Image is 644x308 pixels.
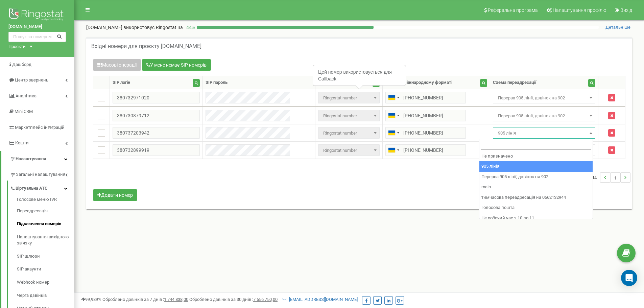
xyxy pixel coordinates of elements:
div: Цей номер використовується для Callback [313,66,405,85]
input: 050 123 4567 [385,92,466,103]
nav: ... [584,166,630,189]
div: Номер у міжнародному форматі [385,79,452,86]
span: Маркетплейс інтеграцій [15,125,65,130]
span: Ringostat number [320,146,377,155]
span: Mini CRM [15,109,33,114]
span: Ringostat number [318,144,379,156]
span: 905 лінія [495,128,593,138]
span: Віртуальна АТС [16,185,48,192]
span: Перерва 905 лінії, дзвінок на 902 [495,93,593,103]
li: Голосова пошта [479,203,593,213]
u: 7 556 750,00 [253,297,278,302]
li: Не призначено [479,151,593,162]
div: Open Intercom Messenger [621,270,637,286]
span: Налаштування профілю [553,7,606,13]
a: Webhook номер [17,276,74,289]
span: Ringostat number [318,127,379,139]
span: Перерва 905 лінії, дзвінок на 902 [495,111,593,121]
div: Telephone country code [386,110,401,121]
input: 050 123 4567 [385,127,466,139]
span: Аналiтика [16,93,37,98]
li: Перерва 905 лінії, дзвінок на 902 [479,172,593,182]
div: Telephone country code [386,127,401,138]
li: main [479,182,593,192]
u: 1 744 838,00 [164,297,188,302]
span: використовує Ringostat на [123,25,183,30]
input: 050 123 4567 [385,110,466,121]
a: Загальні налаштування [10,167,74,181]
li: 1 [610,172,620,183]
span: Ringostat number [318,110,379,121]
a: Переадресація [17,205,74,218]
div: Telephone country code [386,92,401,103]
span: Оброблено дзвінків за 7 днів : [102,297,188,302]
a: [EMAIL_ADDRESS][DOMAIN_NAME] [282,297,358,302]
span: Ringostat number [320,128,377,138]
a: Налаштування [1,151,74,167]
a: [DOMAIN_NAME] [8,24,66,30]
a: Голосове меню IVR [17,196,74,205]
span: Перерва 905 лінії, дзвінок на 902 [493,110,596,121]
span: Оброблено дзвінків за 30 днів : [189,297,278,302]
a: SIP акаунти [17,263,74,276]
span: Дашборд [12,62,31,67]
input: Пошук за номером [8,32,66,42]
th: SIP пароль [203,76,315,89]
a: SIP шлюзи [17,250,74,263]
span: 99,989% [81,297,101,302]
p: 44 % [183,24,197,31]
button: Додати номер [93,189,137,201]
span: Реферальна програма [488,7,538,13]
span: Детальніше [605,25,630,30]
li: тимчасова переадресація на 0662132944 [479,192,593,203]
span: Загальні налаштування [16,171,65,178]
li: 905 лінія [479,161,593,172]
button: У мене немає SIP номерів [142,59,211,71]
div: Telephone country code [386,145,401,156]
span: Ringostat number [320,111,377,121]
div: SIP логін [113,79,130,86]
div: Проєкти [8,44,26,50]
span: Вихід [620,7,632,13]
div: Схема переадресації [493,79,536,86]
button: Масові операції [93,59,141,71]
span: Налаштування [16,156,46,161]
li: Не робочий час з 10 до 11 [479,213,593,223]
a: Віртуальна АТС [10,181,74,194]
p: [DOMAIN_NAME] [86,24,183,31]
a: Черга дзвінків [17,289,74,302]
span: 905 лінія [493,127,596,139]
input: 050 123 4567 [385,144,466,156]
h5: Вхідні номери для проєкту [DOMAIN_NAME] [91,43,201,49]
span: Перерва 905 лінії, дзвінок на 902 [493,92,596,103]
span: Ringostat number [320,93,377,103]
img: Ringostat logo [8,7,66,24]
a: Налаштування вихідного зв’язку [17,231,74,250]
a: Підключення номерів [17,217,74,231]
span: Центр звернень [15,77,48,82]
span: Кошти [15,140,29,145]
span: Ringostat number [318,92,379,103]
